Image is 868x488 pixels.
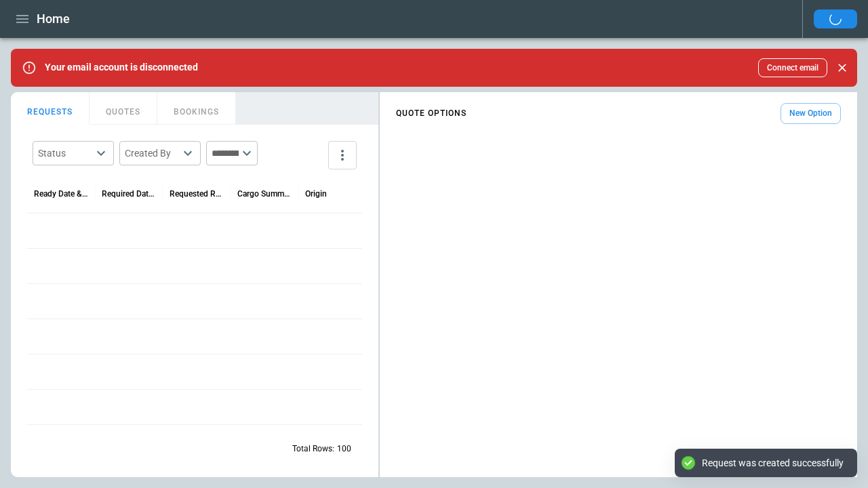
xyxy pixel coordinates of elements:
[396,110,467,117] h4: QUOTE OPTIONS
[45,62,198,73] p: Your email account is disconnected
[292,443,334,455] p: Total Rows:
[237,189,292,199] div: Cargo Summary
[833,58,852,77] button: Close
[781,103,841,124] button: New Option
[157,92,236,125] button: BOOKINGS
[337,443,351,455] p: 100
[305,189,327,199] div: Origin
[125,146,179,160] div: Created By
[90,92,157,125] button: QUOTES
[380,98,857,129] div: scrollable content
[702,457,844,469] div: Request was created successfully
[34,189,88,199] div: Ready Date & Time (UTC)
[328,141,357,169] button: more
[38,146,92,160] div: Status
[833,53,852,83] div: dismiss
[170,189,224,199] div: Requested Route
[758,58,827,77] button: Connect email
[37,11,70,27] h1: Home
[11,92,90,125] button: REQUESTS
[102,189,156,199] div: Required Date & Time (UTC)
